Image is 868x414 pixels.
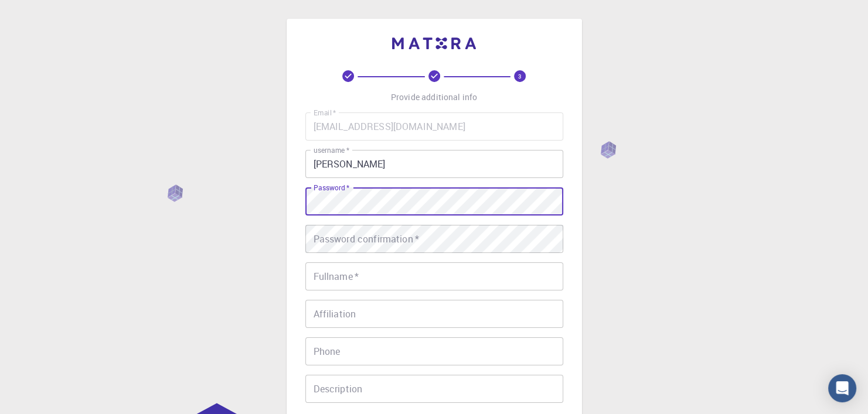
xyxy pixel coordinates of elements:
p: Provide additional info [391,91,477,103]
label: Email [314,108,336,118]
div: Open Intercom Messenger [828,374,856,402]
label: Password [314,183,349,193]
label: username [314,145,349,155]
text: 3 [518,72,522,80]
